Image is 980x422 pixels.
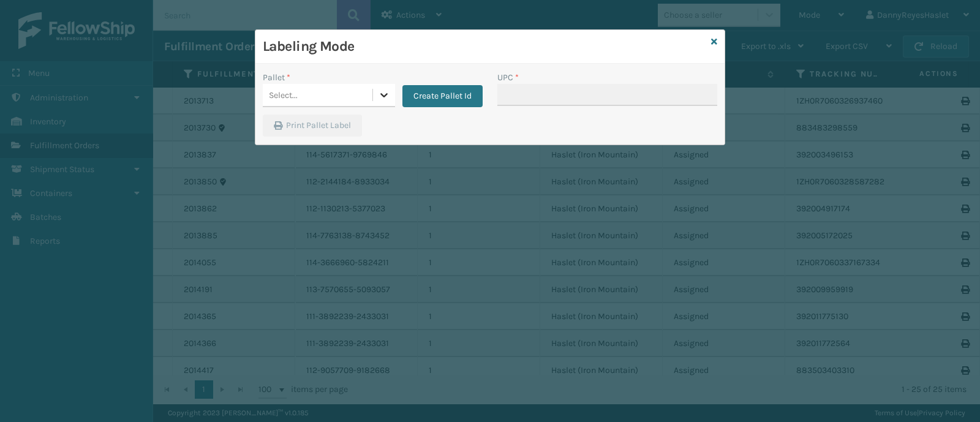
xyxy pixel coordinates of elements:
label: Pallet [263,71,290,84]
button: Print Pallet Label [263,115,362,137]
h3: Labeling Mode [263,37,706,56]
button: Create Pallet Id [402,85,483,107]
label: UPC [497,71,519,84]
div: Select... [269,89,298,102]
